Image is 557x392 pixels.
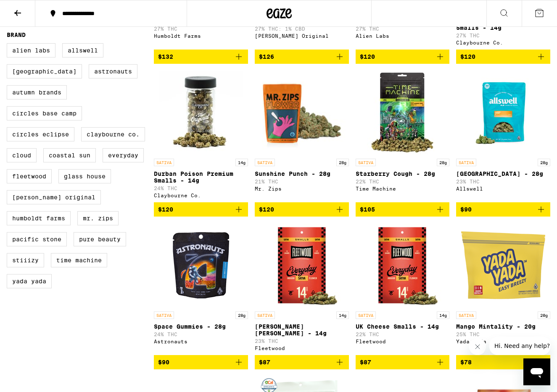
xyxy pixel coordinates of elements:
p: 22% THC [356,179,450,184]
img: Yada Yada - Mango Mintality - 20g [461,223,545,307]
div: Astronauts [154,339,248,344]
button: Add to bag [154,202,248,217]
label: Time Machine [51,253,107,267]
div: Allswell [456,186,550,191]
label: Cloud [7,148,37,162]
label: Claybourne Co. [81,127,145,141]
p: 14g [437,311,449,319]
p: Starberry Cough - 28g [356,170,450,177]
p: SATIVA [154,159,174,166]
span: $87 [360,359,371,366]
p: Space Gummies - 28g [154,323,248,330]
button: Add to bag [456,355,550,369]
label: Fleetwood [7,169,52,183]
iframe: Button to launch messaging window [523,358,550,385]
span: $126 [259,53,274,60]
p: 27% THC: 1% CBD [255,26,349,31]
label: [GEOGRAPHIC_DATA] [7,64,82,78]
span: $120 [360,53,375,60]
div: Fleetwood [255,345,349,351]
button: Add to bag [356,202,450,217]
span: $90 [158,359,169,366]
div: Yada Yada [456,339,550,344]
p: 20g [538,311,550,319]
div: Claybourne Co. [456,40,550,45]
button: Add to bag [456,202,550,217]
label: Pure Beauty [74,232,126,246]
span: $78 [460,359,472,366]
p: UK Cheese Smalls - 14g [356,323,450,330]
p: 24% THC [154,332,248,337]
p: 25% THC [456,332,550,337]
p: 23% THC [456,179,550,184]
img: Fleetwood - UK Cheese Smalls - 14g [360,223,444,307]
p: SATIVA [255,159,275,166]
button: Add to bag [356,50,450,64]
span: $87 [259,359,270,366]
p: 28g [235,311,248,319]
button: Add to bag [356,355,450,369]
div: Alien Labs [356,33,450,39]
img: Allswell - Garden Grove - 28g [461,71,545,154]
p: 14g [336,311,349,319]
a: Open page for UK Cheese Smalls - 14g from Fleetwood [356,223,450,355]
button: Add to bag [154,355,248,369]
button: Add to bag [255,355,349,369]
label: Mr. Zips [77,211,119,225]
p: 27% THC [456,33,550,38]
div: [PERSON_NAME] Original [255,33,349,39]
p: 14g [235,159,248,166]
button: Add to bag [255,202,349,217]
label: Yada Yada [7,274,52,288]
a: Open page for Garden Grove - 28g from Allswell [456,71,550,202]
span: $120 [259,206,274,213]
label: Allswell [62,43,103,57]
label: Autumn Brands [7,85,67,99]
label: [PERSON_NAME] Original [7,190,101,204]
legend: Brand [7,31,26,38]
p: 22% THC [356,332,450,337]
img: Astronauts - Space Gummies - 28g [159,223,243,307]
div: Mr. Zips [255,186,349,191]
p: 28g [538,159,550,166]
label: Pacific Stone [7,232,67,246]
iframe: Message from company [489,337,550,355]
label: Circles Eclipse [7,127,74,141]
img: Claybourne Co. - Durban Poison Premium Smalls - 14g [159,71,243,154]
label: Circles Base Camp [7,106,82,120]
a: Open page for Sunshine Punch - 28g from Mr. Zips [255,71,349,202]
p: SATIVA [154,311,174,319]
span: $105 [360,206,375,213]
p: 24% THC [154,186,248,191]
button: Add to bag [255,50,349,64]
p: Mango Mintality - 20g [456,323,550,330]
iframe: Close message [469,338,486,355]
label: Coastal Sun [43,148,96,162]
div: Fleetwood [356,339,450,344]
button: Add to bag [154,50,248,64]
p: 27% THC [154,26,248,31]
img: Fleetwood - Jack Herer Smalls - 14g [260,223,344,307]
a: Open page for Durban Poison Premium Smalls - 14g from Claybourne Co. [154,71,248,202]
p: Durban Poison Premium Smalls - 14g [154,170,248,184]
p: 23% THC [255,338,349,344]
p: 28g [336,159,349,166]
span: $132 [158,53,173,60]
a: Open page for Jack Herer Smalls - 14g from Fleetwood [255,223,349,355]
span: $120 [460,53,475,60]
p: Sunshine Punch - 28g [255,170,349,177]
span: $120 [158,206,173,213]
label: Humboldt Farms [7,211,71,225]
img: Mr. Zips - Sunshine Punch - 28g [255,71,349,154]
p: SATIVA [356,311,376,319]
label: Glass House [58,169,111,183]
label: Everyday [103,148,144,162]
div: Humboldt Farms [154,33,248,39]
p: [PERSON_NAME] [PERSON_NAME] - 14g [255,323,349,337]
div: Claybourne Co. [154,193,248,198]
label: Alien Labs [7,43,55,57]
img: Time Machine - Starberry Cough - 28g [360,71,444,154]
a: Open page for Mango Mintality - 20g from Yada Yada [456,223,550,355]
label: Astronauts [89,64,137,78]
